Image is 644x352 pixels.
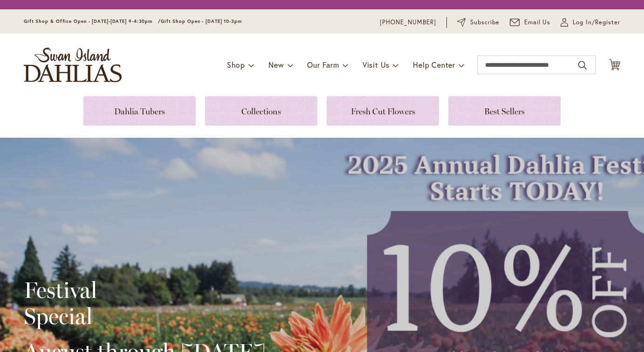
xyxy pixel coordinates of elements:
[524,18,551,27] span: Email Us
[573,18,620,27] span: Log In/Register
[470,18,500,27] span: Subscribe
[268,60,284,70] span: New
[227,60,245,70] span: Shop
[578,58,587,73] button: Search
[24,277,266,329] h2: Festival Special
[457,18,500,27] a: Subscribe
[24,18,161,24] span: Gift Shop & Office Open - [DATE]-[DATE] 9-4:30pm /
[363,60,390,70] span: Visit Us
[307,60,339,70] span: Our Farm
[413,60,455,70] span: Help Center
[380,18,436,27] a: [PHONE_NUMBER]
[510,18,551,27] a: Email Us
[161,18,242,24] span: Gift Shop Open - [DATE] 10-3pm
[561,18,620,27] a: Log In/Register
[24,48,122,82] a: store logo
